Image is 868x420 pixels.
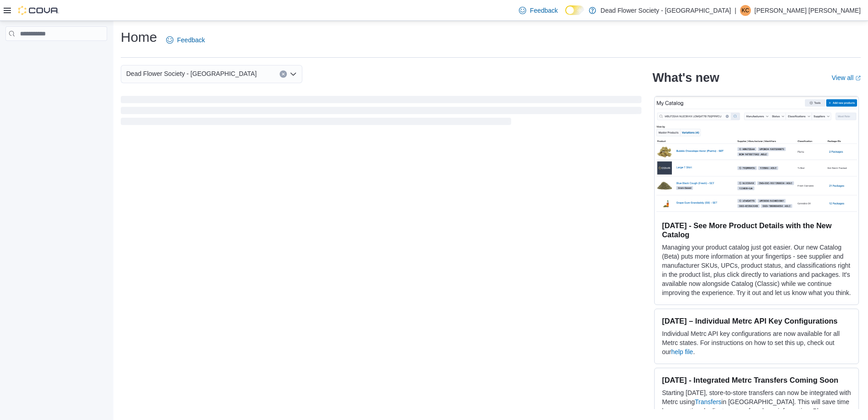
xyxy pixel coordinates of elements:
a: Feedback [515,1,561,20]
a: View allExternal link [832,74,861,81]
h3: [DATE] - See More Product Details with the New Catalog [662,221,851,239]
p: Managing your product catalog just got easier. Our new Catalog (Beta) puts more information at yo... [662,243,851,297]
h3: [DATE] – Individual Metrc API Key Configurations [662,316,851,325]
span: KC [741,5,749,16]
button: Open list of options [290,70,297,78]
p: Dead Flower Society - [GEOGRAPHIC_DATA] [601,5,731,16]
p: Individual Metrc API key configurations are now available for all Metrc states. For instructions ... [662,329,851,356]
p: [PERSON_NAME] [PERSON_NAME] [755,5,861,16]
h1: Home [121,28,157,46]
h2: What's new [652,70,719,85]
h3: [DATE] - Integrated Metrc Transfers Coming Soon [662,375,851,385]
div: Kennedy Calvarese [740,5,751,16]
span: Dead Flower Society - [GEOGRAPHIC_DATA] [126,68,256,79]
p: | [735,5,736,16]
img: Cova [18,6,59,15]
a: Transfers [695,398,722,405]
a: help file [671,348,693,355]
button: Clear input [280,70,287,78]
svg: External link [855,75,861,81]
input: Dark Mode [565,5,584,15]
span: Feedback [530,6,557,15]
a: Feedback [163,31,208,49]
span: Feedback [177,35,205,45]
nav: Complex example [5,43,107,65]
span: Loading [121,98,641,127]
